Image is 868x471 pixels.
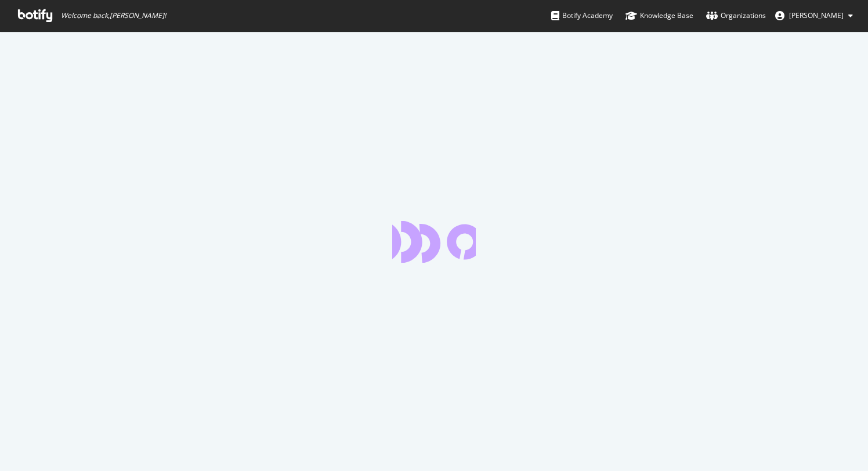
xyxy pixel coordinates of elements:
[766,6,862,25] button: [PERSON_NAME]
[392,221,476,263] div: animation
[625,10,693,21] div: Knowledge Base
[551,10,613,21] div: Botify Academy
[706,10,766,21] div: Organizations
[61,11,166,20] span: Welcome back, [PERSON_NAME] !
[789,10,844,20] span: Noah Turner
